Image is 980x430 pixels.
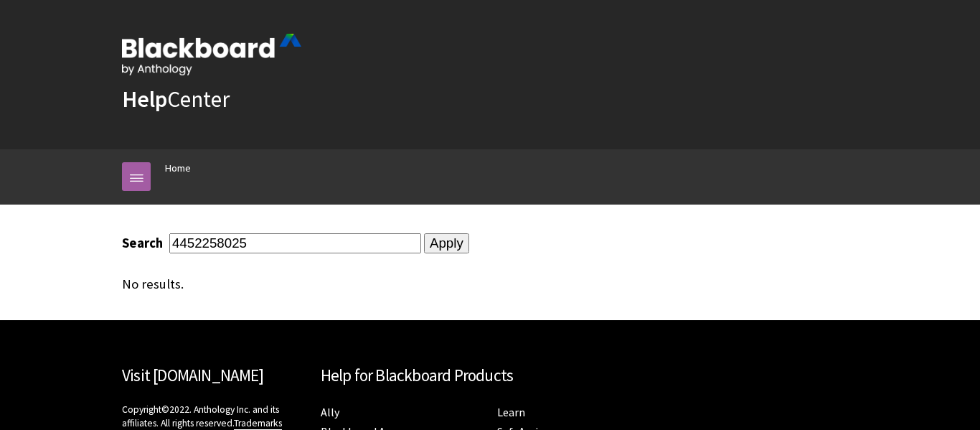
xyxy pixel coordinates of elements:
[497,405,525,420] a: Learn
[122,34,301,75] img: Blackboard by Anthology
[122,365,263,385] a: Visit [DOMAIN_NAME]
[321,363,660,388] h2: Help for Blackboard Products
[122,85,167,113] strong: Help
[424,233,469,253] input: Apply
[165,159,191,177] a: Home
[122,235,166,251] label: Search
[122,276,858,292] div: No results.
[321,405,339,420] a: Ally
[122,85,230,113] a: HelpCenter
[234,417,282,430] a: Trademarks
